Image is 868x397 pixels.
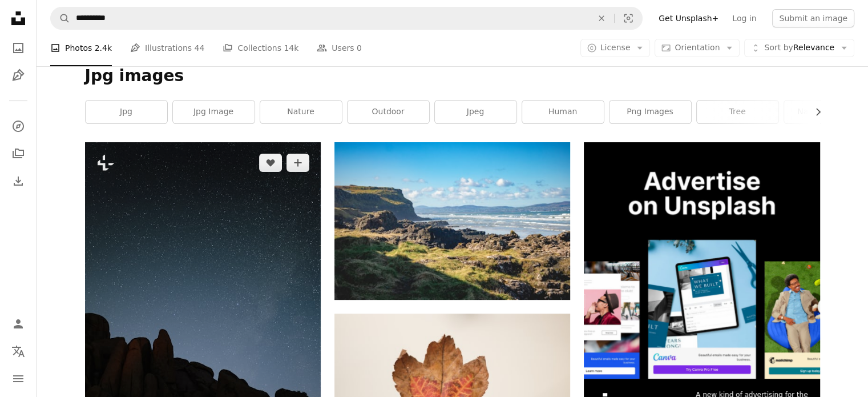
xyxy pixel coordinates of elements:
h1: Jpg images [85,66,820,86]
a: a view of the ocean from a rocky cliff [334,215,570,226]
button: License [580,39,651,57]
span: 0 [357,42,362,54]
button: Add to Collection [286,154,309,172]
a: Get Unsplash+ [652,9,725,27]
a: Users 0 [317,30,362,66]
a: outdoor [348,101,429,123]
span: Sort by [764,43,793,52]
button: Orientation [655,39,740,57]
a: Log in [725,9,763,27]
button: Search Unsplash [51,7,70,29]
a: a person holding a leaf in their hand [334,387,570,397]
a: nature image [784,101,866,123]
a: jpeg [435,101,516,123]
button: Menu [7,367,30,390]
a: Home — Unsplash [7,7,30,32]
img: a view of the ocean from a rocky cliff [334,142,570,299]
button: Sort byRelevance [744,39,854,57]
a: nature [260,101,342,123]
button: Clear [589,7,614,29]
a: Log in / Sign up [7,312,30,335]
span: 44 [195,42,205,54]
span: Relevance [764,42,834,54]
a: human [522,101,604,123]
a: Collections 14k [223,30,298,66]
a: Illustrations 44 [130,30,204,66]
span: License [600,43,631,52]
span: Orientation [675,43,720,52]
a: jpg image [173,101,255,123]
a: tree [697,101,778,123]
button: Like [259,154,282,172]
button: Language [7,340,30,363]
span: 14k [284,42,298,54]
a: Explore [7,115,30,138]
a: jpg [86,101,167,123]
a: png images [609,101,691,123]
a: Download History [7,170,30,193]
a: Photos [7,37,30,59]
button: Submit an image [772,9,854,27]
a: the night sky is full of stars and stars above some rocks [85,314,321,324]
button: scroll list to the right [808,101,820,123]
a: Collections [7,142,30,165]
img: file-1635990755334-4bfd90f37242image [584,142,819,378]
form: Find visuals sitewide [50,7,643,30]
button: Visual search [615,7,642,29]
a: Illustrations [7,64,30,87]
